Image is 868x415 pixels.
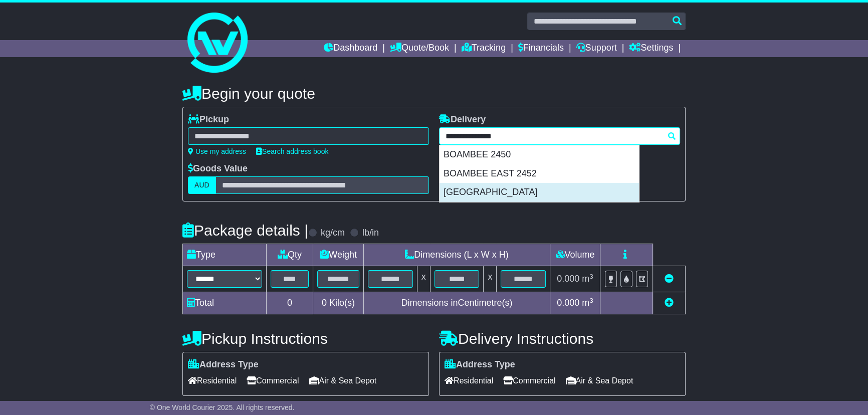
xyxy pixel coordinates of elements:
[183,244,267,266] td: Type
[309,373,377,388] span: Air & Sea Depot
[518,40,564,57] a: Financials
[557,298,579,308] span: 0.000
[665,274,674,284] a: Remove this item
[589,297,593,304] sup: 3
[188,114,229,125] label: Pickup
[439,127,680,145] typeahead: Please provide city
[183,292,267,314] td: Total
[445,359,515,370] label: Address Type
[445,373,493,388] span: Residential
[247,373,299,388] span: Commercial
[188,176,216,194] label: AUD
[589,273,593,280] sup: 3
[313,292,364,314] td: Kilo(s)
[665,298,674,308] a: Add new item
[188,147,246,155] a: Use my address
[267,292,313,314] td: 0
[440,183,639,202] div: [GEOGRAPHIC_DATA]
[188,163,248,174] label: Goods Value
[256,147,328,155] a: Search address book
[582,274,593,284] span: m
[324,40,377,57] a: Dashboard
[322,298,327,308] span: 0
[576,40,617,57] a: Support
[267,244,313,266] td: Qty
[362,228,379,239] label: lb/in
[629,40,673,57] a: Settings
[150,403,295,411] span: © One World Courier 2025. All rights reserved.
[440,145,639,164] div: BOAMBEE 2450
[503,373,555,388] span: Commercial
[550,244,600,266] td: Volume
[363,292,550,314] td: Dimensions in Centimetre(s)
[417,266,430,292] td: x
[188,359,259,370] label: Address Type
[439,330,686,347] h4: Delivery Instructions
[182,330,429,347] h4: Pickup Instructions
[313,244,364,266] td: Weight
[462,40,506,57] a: Tracking
[439,114,486,125] label: Delivery
[390,40,449,57] a: Quote/Book
[182,222,308,239] h4: Package details |
[484,266,497,292] td: x
[557,274,579,284] span: 0.000
[321,228,345,239] label: kg/cm
[188,373,237,388] span: Residential
[182,85,686,102] h4: Begin your quote
[566,373,633,388] span: Air & Sea Depot
[582,298,593,308] span: m
[363,244,550,266] td: Dimensions (L x W x H)
[440,164,639,183] div: BOAMBEE EAST 2452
